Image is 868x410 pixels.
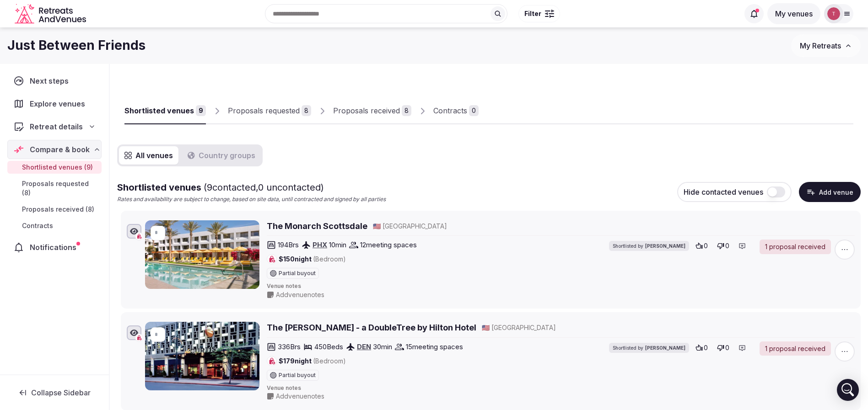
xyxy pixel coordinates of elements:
button: 🇺🇸 [373,222,381,231]
span: $179 night [279,357,346,366]
a: Proposals received (8) [7,203,102,216]
button: Filter [518,5,560,22]
span: Proposals requested (8) [22,179,98,197]
span: (Bedroom) [313,357,346,365]
span: Filter [524,9,541,18]
button: Add venue [799,182,861,202]
span: Shortlisted venues (9) [22,163,93,172]
span: Contracts [22,221,53,230]
span: ( 9 contacted, 0 uncontacted) [204,182,324,193]
span: Shortlisted venues [117,182,324,193]
div: 8 [302,105,311,116]
button: 0 [693,240,711,252]
button: My venues [767,3,820,24]
button: Collapse Sidebar [7,383,102,403]
span: Notifications [30,242,80,253]
span: 450 Beds [314,342,343,351]
a: 1 proposal received [760,341,831,356]
a: Proposals received8 [333,98,411,124]
span: Venue notes [267,282,855,290]
div: Open Intercom Messenger [837,379,859,401]
span: Add venue notes [276,290,324,299]
span: [GEOGRAPHIC_DATA] [383,222,447,231]
div: 9 [196,105,206,116]
a: The [PERSON_NAME] - a DoubleTree by Hilton Hotel [267,322,476,333]
a: Notifications [7,238,102,257]
a: Proposals requested (8) [7,177,102,199]
div: Shortlisted venues [124,105,194,116]
span: My Retreats [800,41,841,50]
a: PHX [313,240,327,249]
span: Next steps [30,75,72,86]
a: Contracts0 [433,98,479,124]
div: Proposals requested [228,105,300,116]
span: 0 [725,343,729,352]
a: Next steps [7,71,102,91]
span: Explore venues [30,98,89,109]
span: Retreat details [30,121,83,132]
button: 🇺🇸 [482,323,490,332]
span: 12 meeting spaces [360,240,417,250]
button: All venues [119,146,178,165]
a: Shortlisted venues (9) [7,161,102,174]
img: The Monarch Scottsdale [145,220,259,289]
span: [PERSON_NAME] [645,243,685,249]
div: 8 [402,105,411,116]
a: The Monarch Scottsdale [267,220,367,232]
img: The Curtis Denver - a DoubleTree by Hilton Hotel [145,322,259,390]
span: 0 [704,241,708,250]
p: Rates and availability are subject to change, based on site data, until contracted and signed by ... [117,196,386,203]
a: 1 proposal received [760,240,831,254]
span: 0 [725,241,729,250]
button: 0 [714,341,732,354]
span: Collapse Sidebar [31,388,91,397]
a: Explore venues [7,94,102,113]
a: Proposals requested8 [228,98,311,124]
svg: Retreats and Venues company logo [15,4,88,24]
span: 30 min [373,342,392,351]
span: 194 Brs [278,240,299,250]
div: Proposals received [333,105,400,116]
h1: Just Between Friends [7,37,146,54]
span: 🇺🇸 [373,222,381,230]
div: Shortlisted by [609,343,689,353]
span: Add venue notes [276,392,324,401]
span: Hide contacted venues [684,187,763,197]
span: Partial buyout [279,373,316,378]
span: $150 night [279,255,346,264]
button: Country groups [182,146,261,165]
span: Compare & book [30,144,90,155]
span: Venue notes [267,384,855,392]
span: 10 min [329,240,346,250]
span: (Bedroom) [313,255,346,263]
span: 0 [704,343,708,352]
span: [GEOGRAPHIC_DATA] [491,323,556,332]
button: 0 [714,240,732,252]
a: DEN [357,342,371,351]
a: Visit the homepage [15,4,88,24]
a: Contracts [7,219,102,232]
div: 0 [469,105,479,116]
span: Partial buyout [279,271,316,276]
img: Thiago Martins [827,7,840,20]
a: Shortlisted venues9 [124,98,206,124]
a: My venues [767,9,820,18]
button: My Retreats [791,34,861,57]
button: 0 [693,341,711,354]
span: 336 Brs [278,342,301,351]
div: Contracts [433,105,467,116]
span: Proposals received (8) [22,205,94,214]
span: [PERSON_NAME] [645,345,685,351]
div: Shortlisted by [609,241,689,251]
span: 🇺🇸 [482,324,490,331]
span: 15 meeting spaces [406,342,463,351]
